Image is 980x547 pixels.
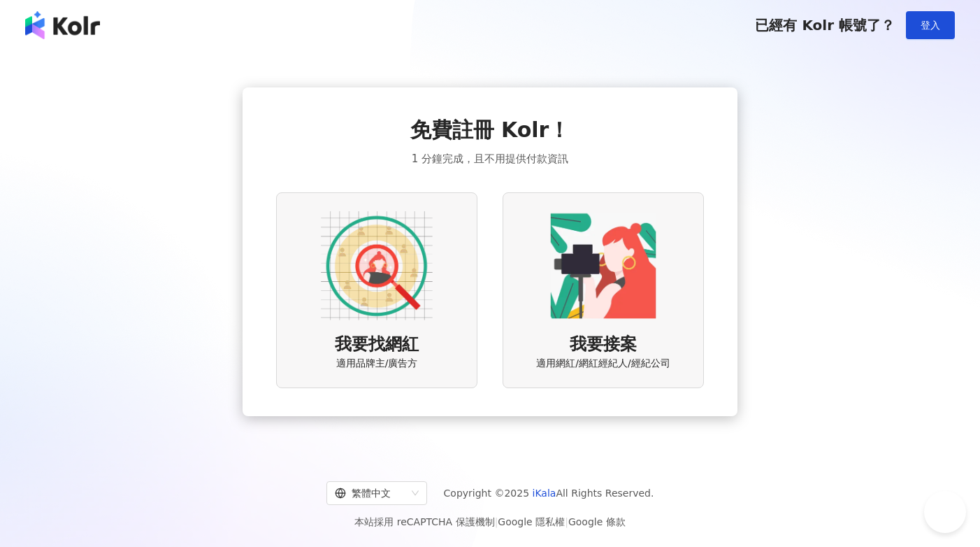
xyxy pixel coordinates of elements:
span: | [565,516,568,527]
span: | [495,516,498,527]
img: KOL identity option [547,210,659,322]
span: 我要接案 [570,333,637,357]
span: 已經有 Kolr 帳號了？ [755,17,895,34]
span: 本站採用 reCAPTCHA 保護機制 [354,513,625,530]
iframe: Help Scout Beacon - Open [924,491,966,533]
a: Google 隱私權 [498,516,565,527]
div: 繁體中文 [335,482,406,504]
span: 1 分鐘完成，且不用提供付款資訊 [412,150,568,167]
img: logo [25,11,100,39]
a: Google 條款 [568,516,626,527]
a: iKala [533,488,556,499]
span: 適用品牌主/廣告方 [336,357,418,371]
span: 我要找網紅 [335,333,419,357]
span: 登入 [921,20,940,31]
span: 免費註冊 Kolr！ [410,115,570,145]
span: Copyright © 2025 All Rights Reserved. [444,485,654,502]
span: 適用網紅/網紅經紀人/經紀公司 [536,357,670,371]
button: 登入 [906,11,955,39]
img: AD identity option [321,210,433,322]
